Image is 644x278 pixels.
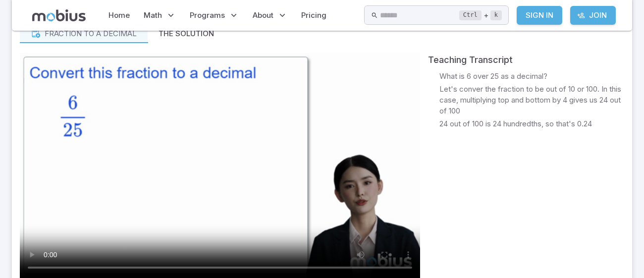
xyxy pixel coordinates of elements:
[190,10,225,21] span: Programs
[459,9,502,21] div: +
[517,6,562,25] a: Sign In
[106,4,133,27] a: Home
[490,10,502,20] kbd: k
[144,10,162,21] span: Math
[298,4,329,27] a: Pricing
[439,71,547,82] p: What is 6 over 25 as a decimal?
[428,53,624,67] div: Teaching Transcript
[253,10,273,21] span: About
[439,118,592,129] p: 24 out of 100 is 24 hundredths, so that's 0.24
[439,84,624,116] p: Let's conver the fraction to be out of 10 or 100. In this case, multiplying top and bottom by 4 g...
[45,28,137,39] p: Fraction to a decimal
[148,24,225,43] button: The Solution
[459,10,482,20] kbd: Ctrl
[570,6,616,25] a: Join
